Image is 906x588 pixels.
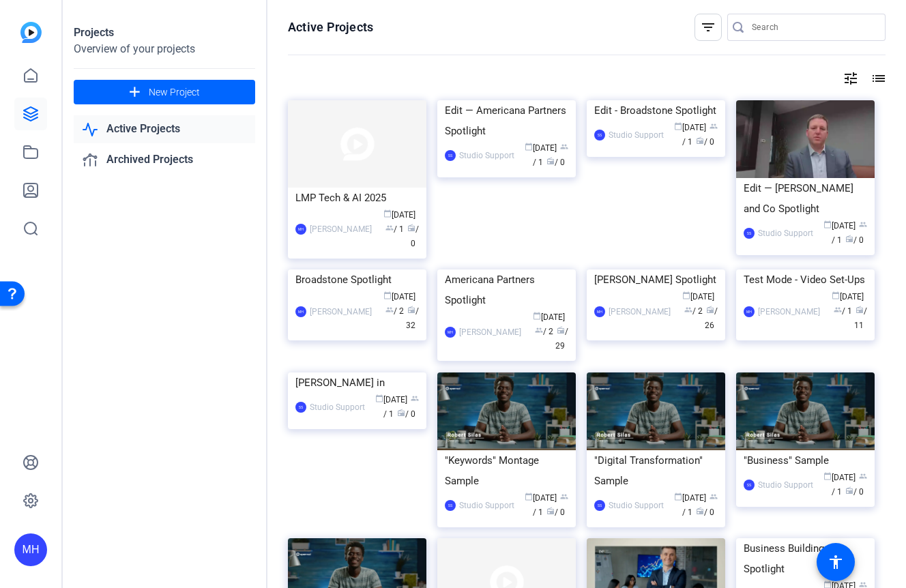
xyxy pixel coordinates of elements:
div: SS [594,500,605,511]
span: group [385,306,394,314]
span: / 2 [385,306,404,316]
span: [DATE] [383,210,415,220]
div: [PERSON_NAME] [310,305,372,319]
div: SS [445,150,456,161]
span: / 1 [832,473,867,497]
span: [DATE] [383,292,415,302]
span: calendar_today [383,209,392,218]
div: [PERSON_NAME] Spotlight [594,269,718,290]
span: group [710,122,718,130]
span: / 1 [682,493,718,517]
span: group [834,306,842,314]
div: "Business" Sample [744,450,867,471]
div: SS [744,228,755,239]
span: / 0 [696,508,714,517]
span: / 0 [397,409,415,419]
div: Projects [74,25,255,41]
span: calendar_today [674,493,682,501]
span: / 0 [546,508,565,517]
div: MH [445,327,456,338]
span: / 26 [705,306,718,330]
div: Studio Support [758,226,813,240]
span: / 1 [533,493,568,517]
div: [PERSON_NAME] in [295,372,419,393]
div: MH [295,306,306,317]
h1: Active Projects [288,19,373,35]
span: group [859,220,867,229]
input: Search [752,19,875,35]
span: radio [696,136,704,145]
span: / 0 [845,235,864,245]
span: group [411,394,419,402]
span: [DATE] [832,292,864,302]
span: radio [546,157,555,165]
span: / 0 [696,137,714,147]
span: calendar_today [682,291,690,299]
button: New Project [74,80,255,104]
div: Test Mode - Video Set-Ups [744,269,867,290]
div: Studio Support [310,400,365,414]
span: [DATE] [525,493,557,503]
div: Business Building Spotlight [744,538,867,579]
span: radio [845,486,853,495]
span: radio [546,507,555,515]
span: calendar_today [832,291,840,299]
div: "Keywords" Montage Sample [445,450,568,491]
span: [DATE] [674,123,706,132]
div: Americana Partners Spotlight [445,269,568,310]
span: radio [856,306,864,314]
span: calendar_today [823,472,832,480]
div: Studio Support [758,478,813,492]
span: calendar_today [383,291,392,299]
div: MH [744,306,755,317]
div: [PERSON_NAME] [758,305,820,319]
span: [DATE] [533,312,565,322]
div: MH [14,533,47,566]
div: SS [744,480,755,490]
span: radio [557,326,565,334]
span: [DATE] [682,292,714,302]
span: group [385,224,394,232]
span: radio [407,306,415,314]
span: group [710,493,718,501]
span: radio [845,235,853,243]
a: Active Projects [74,115,255,143]
span: / 2 [535,327,553,336]
span: / 0 [546,158,565,167]
div: Studio Support [609,499,664,512]
span: radio [706,306,714,314]
div: SS [445,500,456,511]
span: calendar_today [525,493,533,501]
span: radio [407,224,415,232]
img: blue-gradient.svg [20,22,42,43]
span: / 29 [555,327,568,351]
span: [DATE] [823,473,856,482]
div: LMP Tech & AI 2025 [295,188,419,208]
span: group [859,472,867,480]
span: group [684,306,692,314]
span: / 32 [406,306,419,330]
span: / 1 [383,395,419,419]
span: group [560,493,568,501]
div: MH [295,224,306,235]
div: [PERSON_NAME] [310,222,372,236]
span: / 0 [407,224,419,248]
span: / 11 [854,306,867,330]
span: / 1 [832,221,867,245]
span: radio [696,507,704,515]
div: "Digital Transformation" Sample [594,450,718,491]
span: / 0 [845,487,864,497]
span: calendar_today [674,122,682,130]
div: Studio Support [609,128,664,142]
span: [DATE] [823,221,856,231]
div: Edit — Americana Partners Spotlight [445,100,568,141]
div: MH [594,306,605,317]
span: [DATE] [525,143,557,153]
span: / 1 [834,306,852,316]
div: [PERSON_NAME] [609,305,671,319]
div: Broadstone Spotlight [295,269,419,290]
mat-icon: filter_list [700,19,716,35]
span: calendar_today [533,312,541,320]
span: / 2 [684,306,703,316]
a: Archived Projects [74,146,255,174]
